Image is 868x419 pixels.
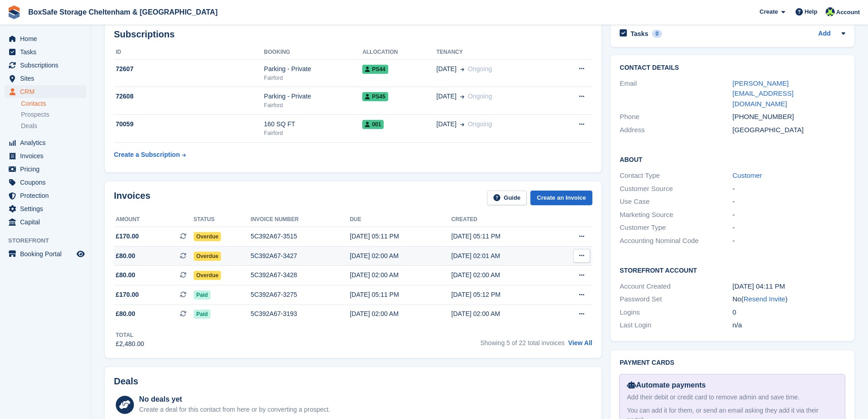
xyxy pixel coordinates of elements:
[20,32,75,45] span: Home
[733,222,845,233] div: -
[362,65,388,74] span: PS44
[21,110,86,119] a: Prospects
[114,29,592,40] h2: Subscriptions
[568,339,592,347] a: View All
[5,46,86,58] a: menu
[264,74,362,82] div: Fairford
[264,129,362,137] div: Fairford
[350,309,452,319] div: [DATE] 02:00 AM
[5,176,86,189] a: menu
[620,64,845,72] h2: Contact Details
[818,29,831,39] a: Add
[620,236,732,246] div: Accounting Nominal Code
[25,5,221,20] a: BoxSafe Storage Cheltenham & [GEOGRAPHIC_DATA]
[8,236,91,245] span: Storefront
[20,150,75,162] span: Invoices
[836,8,860,17] span: Account
[620,210,732,220] div: Marketing Source
[620,171,732,181] div: Contact Type
[20,202,75,215] span: Settings
[114,191,150,206] h2: Invoices
[744,295,786,303] a: Resend Invite
[468,120,492,128] span: Ongoing
[116,290,139,300] span: £170.00
[620,294,732,305] div: Password Set
[7,5,21,19] img: stora-icon-8386f47178a22dfd0bd8f6a31ec36ba5ce8667c1dd55bd0f319d3a0aa187defe.svg
[194,310,211,319] span: Paid
[733,112,845,122] div: [PHONE_NUMBER]
[620,197,732,207] div: Use Case
[116,331,144,339] div: Total
[733,320,845,331] div: n/a
[20,176,75,189] span: Coupons
[452,270,553,280] div: [DATE] 02:00 AM
[620,184,732,194] div: Customer Source
[194,290,211,300] span: Paid
[350,290,452,300] div: [DATE] 05:11 PM
[760,7,778,16] span: Create
[264,45,362,60] th: Booking
[733,294,845,305] div: No
[21,99,86,108] a: Contacts
[20,248,75,260] span: Booking Portal
[733,307,845,318] div: 0
[350,270,452,280] div: [DATE] 02:00 AM
[21,121,86,131] a: Deals
[20,136,75,149] span: Analytics
[620,125,732,135] div: Address
[620,320,732,331] div: Last Login
[20,85,75,98] span: CRM
[5,163,86,176] a: menu
[20,216,75,228] span: Capital
[733,125,845,135] div: [GEOGRAPHIC_DATA]
[114,150,180,160] div: Create a Subscription
[116,251,135,261] span: £80.00
[350,251,452,261] div: [DATE] 02:00 AM
[5,32,86,45] a: menu
[620,222,732,233] div: Customer Type
[5,136,86,149] a: menu
[194,232,221,241] span: Overdue
[620,307,732,318] div: Logins
[139,394,330,405] div: No deals yet
[620,155,845,164] h2: About
[437,119,457,129] span: [DATE]
[652,30,663,38] div: 0
[116,270,135,280] span: £80.00
[264,92,362,101] div: Parking - Private
[264,119,362,129] div: 160 SQ FT
[114,146,186,163] a: Create a Subscription
[350,232,452,241] div: [DATE] 05:11 PM
[468,65,492,72] span: Ongoing
[20,163,75,176] span: Pricing
[194,271,221,280] span: Overdue
[114,212,194,227] th: Amount
[21,110,49,119] span: Prospects
[480,339,565,347] span: Showing 5 of 22 total invoices
[350,212,452,227] th: Due
[362,45,436,60] th: Allocation
[114,64,264,74] div: 72607
[452,309,553,319] div: [DATE] 02:00 AM
[620,78,732,109] div: Email
[5,150,86,162] a: menu
[116,309,135,319] span: £80.00
[194,252,221,261] span: Overdue
[733,79,794,108] a: [PERSON_NAME][EMAIL_ADDRESS][DOMAIN_NAME]
[5,189,86,202] a: menu
[805,7,817,16] span: Help
[5,216,86,228] a: menu
[437,45,553,60] th: Tenancy
[114,376,138,387] h2: Deals
[620,112,732,122] div: Phone
[251,212,350,227] th: Invoice number
[733,184,845,194] div: -
[21,122,37,130] span: Deals
[452,251,553,261] div: [DATE] 02:01 AM
[251,309,350,319] div: 5C392A67-3193
[20,59,75,72] span: Subscriptions
[194,212,251,227] th: Status
[5,59,86,72] a: menu
[264,101,362,109] div: Fairford
[114,119,264,129] div: 70059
